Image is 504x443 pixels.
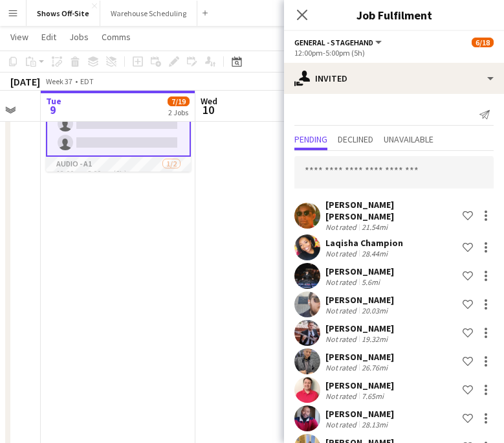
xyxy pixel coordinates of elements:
[359,391,386,401] div: 7.65mi
[100,1,197,26] button: Warehouse Scheduling
[36,28,61,45] a: Edit
[325,380,394,391] div: [PERSON_NAME]
[325,363,359,372] div: Not rated
[102,31,131,43] span: Comms
[384,135,433,144] span: Unavailable
[294,38,373,47] span: General - Stagehand
[284,63,504,94] div: Invited
[41,31,56,43] span: Edit
[325,306,359,315] div: Not rated
[359,222,390,232] div: 21.54mi
[64,28,94,45] a: Jobs
[10,75,40,88] div: [DATE]
[325,294,394,306] div: [PERSON_NAME]
[294,48,494,58] div: 12:00pm-5:00pm (5h)
[325,249,359,258] div: Not rated
[359,420,390,429] div: 28.13mi
[359,249,390,258] div: 28.44mi
[294,38,384,47] button: General - Stagehand
[472,38,494,47] span: 6/18
[96,28,136,45] a: Comms
[325,222,359,232] div: Not rated
[46,157,191,220] app-card-role: Audio - A11/212:00pm-8:00pm (8h)
[338,135,373,144] span: Declined
[325,351,394,363] div: [PERSON_NAME]
[359,306,390,315] div: 20.03mi
[80,76,94,86] div: EDT
[359,277,382,287] div: 5.6mi
[325,323,394,334] div: [PERSON_NAME]
[359,334,390,344] div: 19.32mi
[43,76,75,86] span: Week 37
[325,277,359,287] div: Not rated
[325,408,394,420] div: [PERSON_NAME]
[325,266,394,277] div: [PERSON_NAME]
[168,108,189,117] div: 2 Jobs
[10,31,28,43] span: View
[325,334,359,344] div: Not rated
[168,97,190,106] span: 7/19
[325,391,359,401] div: Not rated
[46,95,61,107] span: Tue
[5,28,34,45] a: View
[199,102,217,117] span: 10
[325,199,457,222] div: [PERSON_NAME] [PERSON_NAME]
[294,135,327,144] span: Pending
[201,95,217,107] span: Wed
[325,237,403,249] div: Laqisha Champion
[325,420,359,429] div: Not rated
[69,31,89,43] span: Jobs
[284,6,504,23] h3: Job Fulfilment
[359,363,390,372] div: 26.76mi
[44,102,61,117] span: 9
[27,1,100,26] button: Shows Off-Site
